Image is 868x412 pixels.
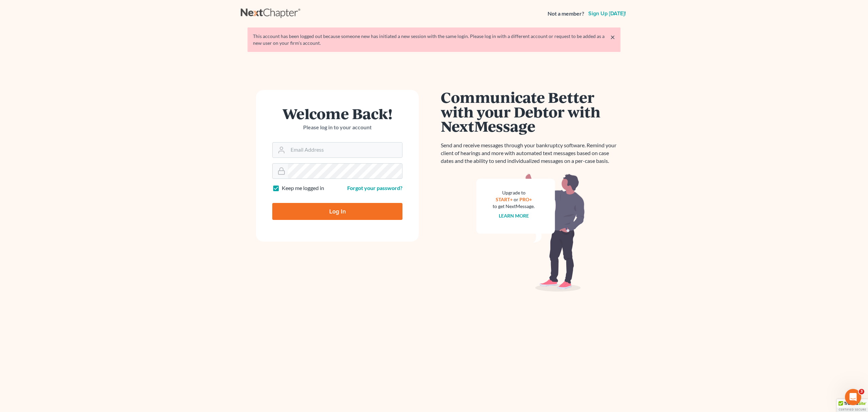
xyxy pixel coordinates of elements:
a: Forgot your password? [347,185,402,191]
h1: Communicate Better with your Debtor with NextMessage [441,90,620,133]
a: START+ [496,196,513,202]
input: Log In [272,203,402,220]
p: Send and receive messages through your bankruptcy software. Remind your client of hearings and mo... [441,142,620,165]
div: TrustedSite Certified [837,399,868,412]
a: × [610,33,615,41]
label: Keep me logged in [282,184,324,192]
a: Learn more [499,213,529,219]
a: PRO+ [519,196,532,202]
span: or [514,196,518,202]
input: Email Address [288,143,402,157]
div: Upgrade to [493,189,535,196]
div: to get NextMessage. [493,203,535,210]
div: This account has been logged out because someone new has initiated a new session with the same lo... [253,33,615,46]
strong: Not a member? [548,10,584,18]
a: Sign up [DATE]! [587,11,627,16]
iframe: Intercom live chat [845,389,861,405]
p: Please log in to your account [272,124,402,131]
h1: Welcome Back! [272,106,402,121]
img: nextmessage_bg-59042aed3d76b12b5cd301f8e5b87938c9018125f34e5fa2b7a6b67550977c72.svg [476,173,585,292]
span: 3 [859,389,864,394]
